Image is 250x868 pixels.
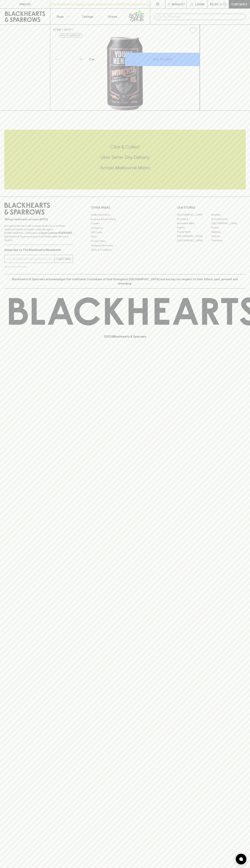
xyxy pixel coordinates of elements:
[19,2,31,6] p: FIND US
[163,14,243,20] input: Try "Pinot noir"
[231,2,247,6] p: Checkout
[188,26,198,35] button: Add to wishlist
[177,230,211,234] a: Fitzroy North
[91,230,159,235] a: Gift Cards
[4,130,246,189] div: Call to action block
[55,255,73,263] button: SUBSCRIBE
[211,225,246,230] a: Fitzroy
[211,230,246,234] a: Geelong
[82,14,93,19] p: Tastings
[108,14,117,19] p: Stores
[50,37,200,110] img: 52302.png
[153,57,172,61] p: ADD TO CART
[39,231,72,234] strong: Liquor License #32064953
[195,2,204,6] p: Login
[100,9,125,24] a: Stores
[88,56,125,63] div: Can
[4,224,73,242] p: It is against the law to sell or supply alcohol to, or to obtain alcohol on behalf of a person un...
[211,238,246,243] a: Thornbury
[91,243,159,248] a: Shipping Information
[91,205,159,210] p: OTHER AREAS
[56,257,71,261] p: SUBSCRIBE
[4,248,73,252] p: Subscribe to The Blackhearts Newsletter
[4,218,73,221] p: Sibling owned and run since [DATE]
[53,28,61,31] a: HOME
[91,239,159,243] a: Privacy Policy
[177,213,211,217] a: [GEOGRAPHIC_DATA]
[91,217,159,221] a: Business & Bulk Gifting
[91,213,159,217] a: Bottle Drop FAQ's
[211,234,246,238] a: Prahran
[211,213,246,217] a: Braddon
[177,234,211,238] a: [GEOGRAPHIC_DATA]
[4,144,246,150] h5: Click & Collect
[4,265,73,268] p: We will never spam you
[177,238,211,243] a: [GEOGRAPHIC_DATA]
[239,857,243,861] img: bubble-icon
[56,14,64,19] p: Shop
[177,225,211,230] a: Elwood
[64,28,72,31] a: SHOP
[211,217,246,221] a: Brunswick East
[177,205,246,210] p: OUR STORES
[125,53,200,66] button: ADD TO CART
[89,57,95,61] p: Can
[59,33,82,38] button: Add to wishlist
[91,248,159,252] a: Terms & Conditions
[177,221,211,225] a: Brunswick West
[177,217,211,221] a: Brunswick
[50,9,75,24] button: Shop
[224,3,226,5] p: 0
[91,235,159,239] a: FAQ's
[172,2,185,6] p: Wishlist
[7,256,55,262] input: e.g. jane@blackheartsandsparrows.com.au
[4,154,246,160] h5: Uber Same-Day Delivery
[7,277,243,286] p: Blackhearts & Sparrows acknowledges the traditional Custodians of land throughout [GEOGRAPHIC_DAT...
[91,221,159,226] a: Careers
[211,221,246,225] a: [GEOGRAPHIC_DATA]
[210,2,218,6] p: $0.00
[75,9,100,24] a: Tastings
[91,226,159,230] a: Contact Us
[4,165,246,171] h5: Across Melbourne Metro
